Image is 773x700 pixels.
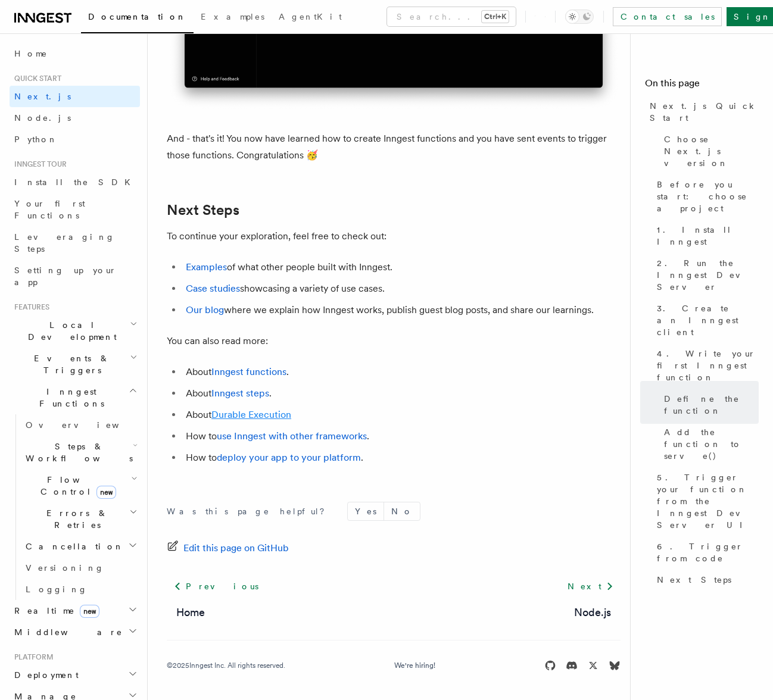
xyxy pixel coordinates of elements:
[10,226,140,260] a: Leveraging Steps
[21,440,133,464] span: Steps & Workflows
[167,130,621,164] p: And - that's it! You now have learned how to create Inngest functions and you have sent events to...
[14,48,48,60] span: Home
[21,469,140,502] button: Flow Controlnew
[10,386,129,410] span: Inngest Functions
[272,4,349,32] a: AgentKit
[659,421,759,467] a: Add the function to serve()
[14,177,138,187] span: Install the SDK
[394,661,435,670] a: We're hiring!
[664,393,759,417] span: Define the function
[645,76,759,95] h4: On this page
[10,669,79,681] span: Deployment
[659,129,759,174] a: Choose Next.js version
[10,171,140,193] a: Install the SDK
[10,302,49,312] span: Features
[664,133,759,169] span: Choose Next.js version
[10,652,54,662] span: Platform
[167,202,239,218] a: Next Steps
[652,343,759,388] a: 4. Write your first Inngest function
[10,621,140,643] button: Middleware
[652,298,759,343] a: 3. Create an Inngest client
[10,260,140,293] a: Setting up your app
[96,486,116,499] span: new
[279,12,342,21] span: AgentKit
[10,414,140,600] div: Inngest Functions
[88,12,186,21] span: Documentation
[348,502,384,520] button: Yes
[211,409,291,420] a: Durable Execution
[21,507,129,531] span: Errors & Retries
[652,174,759,219] a: Before you start: choose a project
[186,304,224,315] a: Our blog
[182,364,621,380] li: About .
[10,626,123,638] span: Middleware
[565,10,594,24] button: Toggle dark mode
[182,302,621,318] li: where we explain how Inngest works, publish guest blog posts, and share our learnings.
[657,348,759,383] span: 4. Write your first Inngest function
[182,385,621,402] li: About .
[183,540,289,557] span: Edit this page on GitHub
[14,265,117,287] span: Setting up your app
[657,302,759,338] span: 3. Create an Inngest client
[21,579,140,600] a: Logging
[167,228,621,245] p: To continue your exploration, feel free to check out:
[10,160,67,169] span: Inngest tour
[21,540,124,552] span: Cancellation
[10,600,140,621] button: Realtimenew
[80,605,99,618] span: new
[26,585,88,594] span: Logging
[10,107,140,129] a: Node.js
[21,502,140,536] button: Errors & Retries
[657,471,759,531] span: 5. Trigger your function from the Inngest Dev Server UI
[657,224,759,248] span: 1. Install Inngest
[21,557,140,579] a: Versioning
[664,426,759,462] span: Add the function to serve()
[211,387,269,399] a: Inngest steps
[176,604,205,621] a: Home
[10,664,140,686] button: Deployment
[167,333,621,349] p: You can also read more:
[182,428,621,445] li: How to .
[652,219,759,252] a: 1. Install Inngest
[384,502,420,520] button: No
[657,540,759,564] span: 6. Trigger from code
[201,12,264,21] span: Examples
[574,604,611,621] a: Node.js
[14,92,71,101] span: Next.js
[645,95,759,129] a: Next.js Quick Start
[482,11,509,23] kbd: Ctrl+K
[10,319,130,343] span: Local Development
[14,135,58,144] span: Python
[167,576,265,597] a: Previous
[21,436,140,469] button: Steps & Workflows
[10,348,140,381] button: Events & Triggers
[10,352,130,376] span: Events & Triggers
[650,100,759,124] span: Next.js Quick Start
[14,113,71,123] span: Node.js
[657,574,731,586] span: Next Steps
[167,661,285,670] div: © 2025 Inngest Inc. All rights reserved.
[652,569,759,590] a: Next Steps
[21,536,140,557] button: Cancellation
[10,314,140,348] button: Local Development
[652,467,759,536] a: 5. Trigger your function from the Inngest Dev Server UI
[657,179,759,214] span: Before you start: choose a project
[10,193,140,226] a: Your first Functions
[217,452,361,463] a: deploy your app to your platform
[167,540,289,557] a: Edit this page on GitHub
[14,232,115,254] span: Leveraging Steps
[182,280,621,297] li: showcasing a variety of use cases.
[182,449,621,466] li: How to .
[217,430,367,442] a: use Inngest with other frameworks
[10,86,140,107] a: Next.js
[659,388,759,421] a: Define the function
[186,283,240,294] a: Case studies
[211,366,286,377] a: Inngest functions
[10,381,140,414] button: Inngest Functions
[81,4,194,33] a: Documentation
[10,74,61,83] span: Quick start
[167,505,333,517] p: Was this page helpful?
[186,261,227,273] a: Examples
[10,605,99,617] span: Realtime
[10,43,140,64] a: Home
